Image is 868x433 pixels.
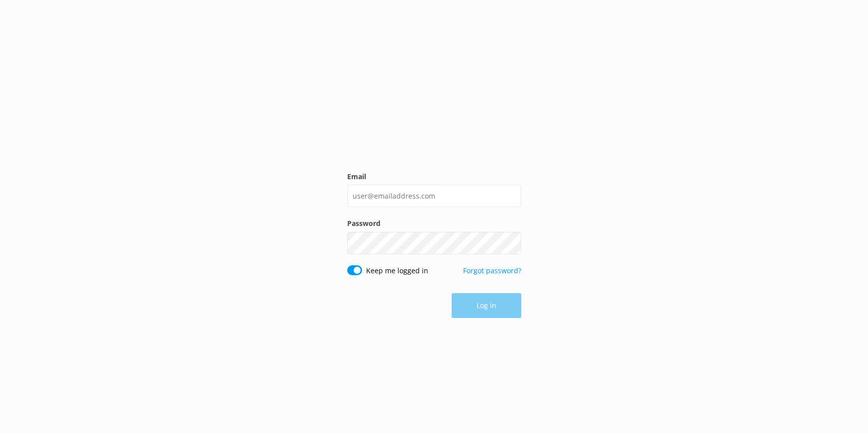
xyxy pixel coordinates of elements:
[347,171,521,182] label: Email
[366,265,428,276] label: Keep me logged in
[347,185,521,207] input: user@emailaddress.com
[347,218,521,229] label: Password
[463,266,521,275] a: Forgot password?
[501,233,521,253] button: Show password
